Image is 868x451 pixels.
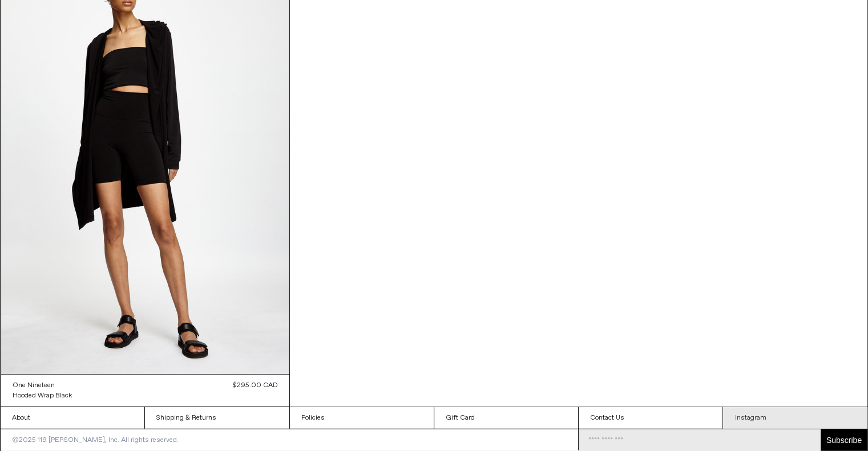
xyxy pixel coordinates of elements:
a: Policies [290,407,434,429]
div: One Nineteen [13,381,55,391]
a: Contact Us [579,407,722,429]
button: Subscribe [821,429,867,451]
a: One Nineteen [13,380,72,391]
a: Shipping & Returns [145,407,289,429]
a: Hooded Wrap Black [13,391,72,401]
div: Hooded Wrap Black [13,391,72,401]
input: Email Address [579,429,821,451]
a: Gift Card [434,407,579,429]
p: ©2025 119 [PERSON_NAME], Inc. All rights reserved. [1,429,190,451]
a: About [1,407,144,429]
a: Instagram [723,407,867,429]
div: $295.00 CAD [233,380,278,391]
